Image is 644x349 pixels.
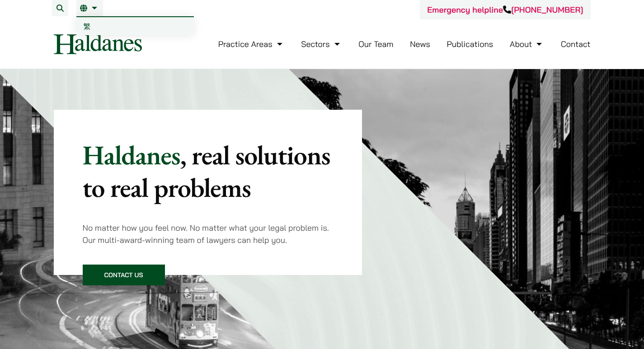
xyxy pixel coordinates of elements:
p: Haldanes [83,139,334,204]
a: About [510,39,544,49]
a: Contact Us [83,265,165,285]
a: Publications [447,39,494,49]
a: Switch to 繁 [76,17,194,35]
span: 繁 [84,22,91,31]
a: Contact [561,39,591,49]
a: EN [80,5,99,12]
a: Our Team [358,39,393,49]
p: No matter how you feel now. No matter what your legal problem is. Our multi-award-winning team of... [83,222,334,246]
a: Sectors [301,39,342,49]
mark: , real solutions to real problems [83,137,330,205]
a: News [410,39,430,49]
img: Logo of Haldanes [54,34,142,54]
a: Practice Areas [218,39,285,49]
a: Emergency helpline[PHONE_NUMBER] [427,5,583,15]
